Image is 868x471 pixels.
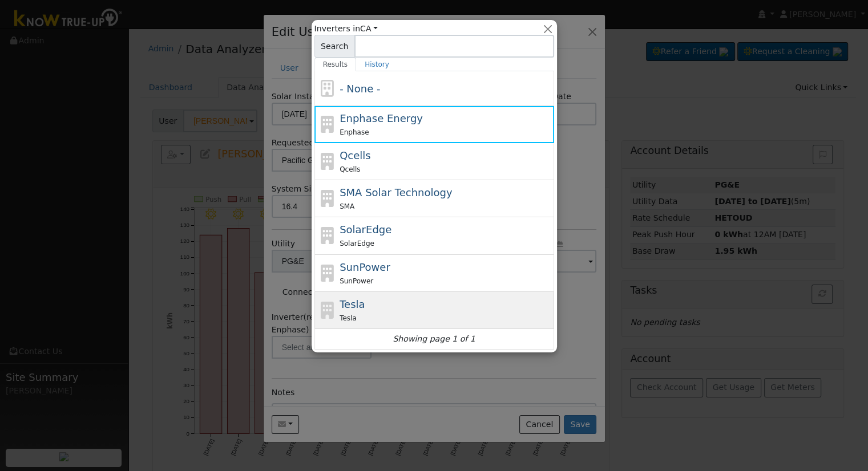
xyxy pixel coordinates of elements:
[314,58,357,71] a: Results
[314,35,355,58] span: Search
[340,239,374,247] span: SolarEdge
[340,186,452,198] span: SMA Solar Technology
[340,83,380,95] span: - None -
[393,333,475,345] i: Showing page 1 of 1
[340,314,357,322] span: Tesla
[340,128,369,136] span: Enphase
[340,112,423,124] span: Enphase Energy
[340,149,371,161] span: Qcells
[340,165,360,173] span: Qcells
[340,202,354,210] span: SMA
[340,224,391,235] span: SolarEdge
[356,58,398,71] a: History
[340,277,373,285] span: SunPower
[340,298,365,310] span: Tesla
[340,261,390,273] span: SunPower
